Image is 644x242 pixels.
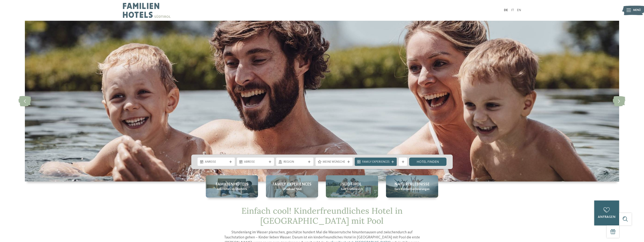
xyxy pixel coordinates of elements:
[266,175,318,198] a: Kinderfreundliches Hotel in Südtirol mit Pool gesucht? Family Experiences Urlaub auf Maß
[504,9,508,12] a: DE
[244,160,267,164] span: Abreise
[323,160,345,164] span: Meine Wünsche
[273,181,311,187] span: Family Experiences
[25,21,619,181] img: Kinderfreundliches Hotel in Südtirol mit Pool gesucht?
[598,215,616,219] span: anfragen
[362,160,390,164] span: Family Experiences
[395,187,430,191] span: Eure Kindheitserinnerungen
[326,175,378,198] a: Kinderfreundliches Hotel in Südtirol mit Pool gesucht? Südtirol Euer Erlebnisreich
[633,8,641,12] span: Menü
[511,9,514,12] a: IT
[206,175,258,198] a: Kinderfreundliches Hotel in Südtirol mit Pool gesucht? Familienhotels Alle Hotels im Überblick
[282,187,302,191] span: Urlaub auf Maß
[216,181,248,187] span: Familienhotels
[205,160,228,164] span: Anreise
[394,181,430,187] span: Naturerlebnisse
[241,205,403,226] span: Einfach cool! Kinderfreundliches Hotel in [GEOGRAPHIC_DATA] mit Pool
[217,187,247,191] span: Alle Hotels im Überblick
[517,9,521,12] a: EN
[283,160,306,164] span: Region
[341,187,363,191] span: Euer Erlebnisreich
[342,181,362,187] span: Südtirol
[386,175,438,198] a: Kinderfreundliches Hotel in Südtirol mit Pool gesucht? Naturerlebnisse Eure Kindheitserinnerungen
[594,201,619,225] a: anfragen
[409,158,446,166] a: Hotel finden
